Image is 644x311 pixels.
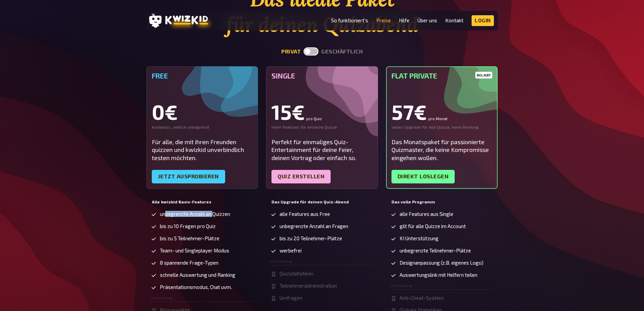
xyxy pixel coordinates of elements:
span: unbegrenzte Anzahl an Quizzen [160,211,230,217]
div: Für alle, die mit ihren Freunden quizzen und kwizkid unverbindlich testen möchten. [152,138,253,162]
span: 8 spannende Frage-Typen [160,260,218,266]
span: schnelle Auswertung und Ranking [160,272,235,278]
button: geschäftlich [321,48,363,55]
div: Perfekt für einmaliges Quiz-Entertainment für deine Feier, deinen Vortrag oder einfach so. [271,138,373,162]
span: Umfragen [280,295,302,301]
a: Preise [376,18,391,23]
span: alle Features aus Single [400,211,453,217]
span: Quizstatistiken [280,271,313,276]
span: Teilnehmeradministration [280,283,337,289]
small: pro Quiz [306,116,322,120]
small: pro Monat [428,116,448,120]
span: unbegrenzte Teilnehmer-Plätze [400,248,471,253]
div: Das Monatspaket für passionierte Quizmaster, die keine Kompromisse eingehen wollen. [391,138,493,162]
h5: Das volle Programm [391,200,493,204]
div: 57€ [391,102,493,122]
span: Präsentationsmodus, Chat uvm. [160,284,232,290]
div: volles Upgrade für alle Quizze, keine Bindung [391,125,493,130]
div: 15€ [271,102,373,122]
h5: Single [271,72,373,80]
a: Direkt loslegen [391,170,455,183]
span: bis zu 5 Teilnehmer-Plätze [160,236,219,241]
a: Quiz erstellen [271,170,331,183]
button: privat [281,48,301,55]
span: Designanpassung (z.B. eigenes Logo) [400,260,483,266]
span: In Entwicklung [150,296,172,300]
span: gilt für alle Quizze im Account [400,223,466,229]
span: bis zu 20 Teilnehmer-Plätze [280,236,342,241]
span: In Entwicklung [270,260,292,263]
a: Kontakt [445,18,463,23]
span: In Entwicklung [390,284,412,288]
div: mehr Features für einzelne Quizze [271,125,373,130]
h5: Das Upgrade für deinen Quiz-Abend [271,200,373,204]
span: Team- und Singleplayer Modus [160,248,229,253]
div: kostenlos, zeitlich unbegrenzt [152,125,253,130]
span: Anti-Cheat-System [400,295,444,301]
span: bis zu 10 Fragen pro Quiz [160,223,216,229]
a: Login [472,15,494,26]
span: werbefrei [280,248,302,253]
a: Jetzt ausprobieren [152,170,225,183]
span: alle Features aus Free [280,211,330,217]
a: So funktioniert's [331,18,368,23]
h5: Alle kwizkid Basis-Features [152,200,253,204]
a: Über uns [418,18,437,23]
h5: Flat Private [391,72,493,80]
span: KI Unterstützung [400,236,438,241]
span: Auswertungslink mit Helfern teilen [400,272,477,278]
div: 0€ [152,102,253,122]
span: unbegrenzte Anzahl an Fragen [280,223,348,229]
h5: Free [152,72,253,80]
a: Hilfe [399,18,409,23]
